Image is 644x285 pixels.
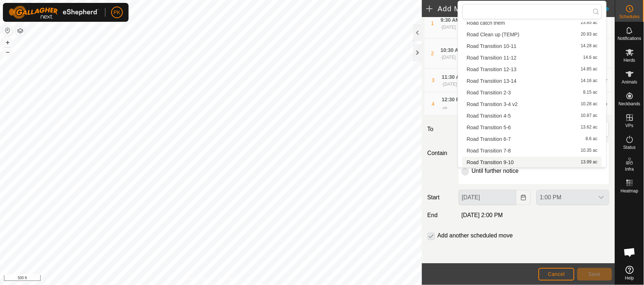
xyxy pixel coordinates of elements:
[462,212,503,218] span: [DATE] 2:00 PM
[425,193,456,202] label: Start
[548,271,565,277] span: Cancel
[467,102,518,107] span: Road Transition 3-4 v2
[467,78,517,84] span: Road Transition 13-14
[589,271,601,277] span: Save
[425,149,456,158] label: Contain
[467,125,511,130] span: Road Transition 5-6
[442,103,448,112] div: -
[463,64,602,75] li: Road Transition 12-13
[615,263,644,283] a: Help
[442,97,464,102] span: 12:30 PM
[463,157,602,168] li: Road Transition 9-10
[619,241,641,263] div: Open chat
[463,145,602,156] li: Road Transition 7-8
[432,77,435,83] span: 3
[463,41,602,52] li: Road Transition 10-11
[467,137,511,142] span: Road Transition 6-7
[442,81,477,87] div: -
[467,148,511,153] span: Road Transition 7-8
[577,268,612,281] button: Save
[444,82,477,87] span: [DATE] 12:30 PM
[517,190,531,205] button: Choose Date
[621,189,639,193] span: Heatmap
[467,113,511,118] span: Road Transition 4-5
[9,6,99,19] img: Gallagher Logo
[581,113,598,118] span: 10.87 ac
[426,4,579,13] h2: Add Move
[586,137,598,142] span: 8.6 ac
[584,90,598,95] span: 8.15 ac
[581,102,598,107] span: 10.28 ac
[431,20,434,26] span: 1
[593,77,608,83] span: 1 hour
[463,110,602,121] li: Road Transition 4-5
[463,122,602,133] li: Road Transition 5-6
[431,50,434,56] span: 2
[218,276,239,282] a: Contact Us
[581,160,598,165] span: 13.99 ac
[3,38,12,47] button: +
[581,125,598,130] span: 13.62 ac
[622,80,637,84] span: Animals
[623,145,636,150] span: Status
[441,24,476,30] div: -
[618,36,641,41] span: Notifications
[442,74,464,80] span: 11:30 AM
[467,67,517,72] span: Road Transition 12-13
[625,276,634,280] span: Help
[441,54,476,61] div: -
[467,90,511,95] span: Road Transition 2-3
[3,26,12,35] button: Reset Map
[438,233,513,239] label: Add another scheduled move
[619,15,640,19] span: Schedules
[539,268,574,281] button: Cancel
[467,160,514,165] span: Road Transition 9-10
[442,25,476,30] span: [DATE] 10:30 AM
[581,32,598,37] span: 20.93 ac
[581,44,598,49] span: 14.28 ac
[467,44,517,49] span: Road Transition 10-11
[624,58,635,62] span: Herds
[619,102,640,106] span: Neckbands
[432,101,435,107] span: 4
[581,20,598,25] span: 23.85 ac
[463,76,602,86] li: Road Transition 13-14
[463,52,602,63] li: Road Transition 11-12
[463,134,602,144] li: Road Transition 6-7
[182,276,209,282] a: Privacy Policy
[425,122,456,137] label: To
[463,17,602,28] li: Road catch them
[581,148,598,153] span: 10.35 ac
[625,167,634,171] span: Infra
[581,78,598,84] span: 14.16 ac
[463,87,602,98] li: Road Transition 2-3
[467,20,505,25] span: Road catch them
[463,99,602,110] li: Road Transition 3-4 v2
[114,9,121,16] span: PK
[16,27,25,35] button: Map Layers
[441,17,460,23] span: 9:30 AM
[584,55,598,60] span: 14.6 ac
[3,48,12,56] button: –
[442,55,476,60] span: [DATE] 11:30 AM
[441,47,463,53] span: 10:30 AM
[467,32,520,37] span: Road Clean up (TEMP)
[603,100,608,107] span: ∞
[626,123,633,128] span: VPs
[472,168,519,174] label: Until further notice
[425,211,456,220] label: End
[467,55,517,60] span: Road Transition 11-12
[581,67,598,72] span: 14.85 ac
[463,29,602,40] li: Road Clean up (TEMP)
[444,105,448,111] span: ∞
